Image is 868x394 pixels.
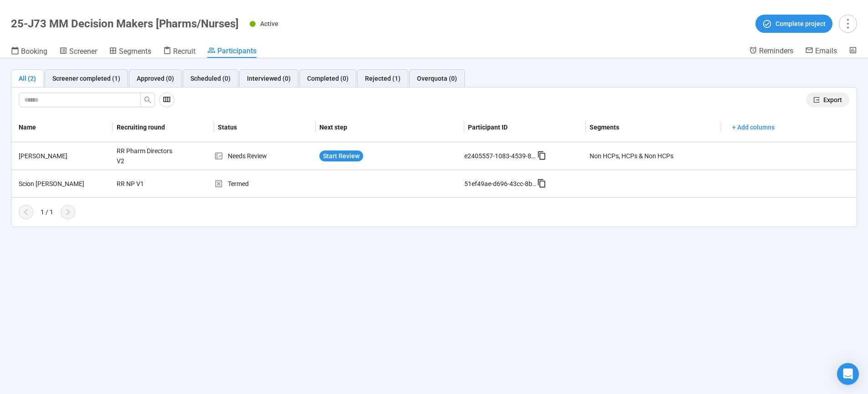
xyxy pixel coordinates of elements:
[805,46,837,57] a: Emails
[749,46,793,57] a: Reminders
[207,46,257,58] a: Participants
[41,207,53,217] div: 1 / 1
[59,46,97,58] a: Screener
[144,96,151,104] span: search
[837,363,859,385] div: Open Intercom Messenger
[137,73,174,83] div: Approved (0)
[61,205,75,219] button: right
[64,208,72,216] span: right
[823,95,842,105] span: Export
[759,47,793,55] span: Reminders
[307,73,349,83] div: Completed (0)
[190,73,231,83] div: Scheduled (0)
[19,205,33,219] button: left
[11,46,47,58] a: Booking
[217,47,257,55] span: Participants
[323,151,360,161] span: Start Review
[15,151,113,161] div: [PERSON_NAME]
[732,122,775,132] span: + Add columns
[842,17,854,30] span: more
[173,47,195,56] span: Recruit
[586,113,721,142] th: Segments
[247,73,291,83] div: Interviewed (0)
[22,208,30,216] span: left
[163,46,195,58] a: Recruit
[109,46,151,58] a: Segments
[11,17,239,30] h1: 25-J73 MM Decision Makers [Pharms/Nurses]
[260,20,278,27] span: Active
[319,150,363,161] button: Start Review
[15,179,113,189] div: Scion [PERSON_NAME]
[755,15,832,33] button: Complete project
[69,47,97,56] span: Screener
[113,142,181,170] div: RR Pharm Directors V2
[21,47,47,56] span: Booking
[214,179,316,189] div: Termed
[806,93,849,107] button: exportExport
[214,151,316,161] div: Needs Review
[140,93,155,107] button: search
[119,47,151,56] span: Segments
[214,113,316,142] th: Status
[52,73,120,83] div: Screener completed (1)
[464,179,537,189] div: 51ef49ae-d696-43cc-8b7c-ba10dc8e6e61
[815,47,837,55] span: Emails
[316,113,464,142] th: Next step
[417,73,457,83] div: Overquota (0)
[813,97,820,103] span: export
[11,113,113,142] th: Name
[839,15,857,33] button: more
[590,151,673,161] div: Non HCPs, HCPs & Non HCPs
[725,120,782,135] button: + Add columns
[464,113,586,142] th: Participant ID
[19,73,36,83] div: All (2)
[365,73,401,83] div: Rejected (1)
[776,19,826,29] span: Complete project
[113,175,181,192] div: RR NP V1
[464,151,537,161] div: e2405557-1083-4539-849d-5772a5a49fdc
[113,113,215,142] th: Recruiting round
